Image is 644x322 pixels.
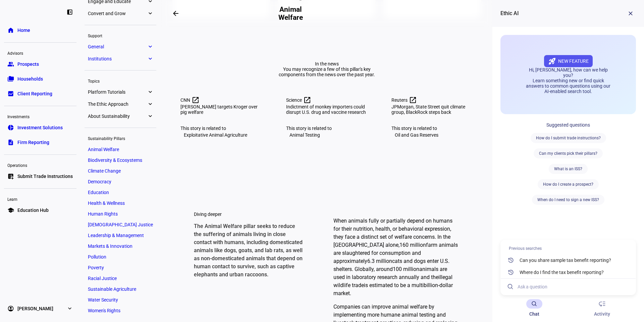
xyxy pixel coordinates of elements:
div: How do I submit trade instructions? [531,133,606,143]
span: history [507,269,514,276]
div: Topics [85,76,156,85]
span: Markets & Innovation [88,243,132,249]
eth-mat-symbol: expand_more [147,55,153,62]
a: Poverty [85,263,156,272]
span: Education Hub [17,207,49,214]
a: 100 million [393,266,419,272]
span: [DEMOGRAPHIC_DATA] Justice [88,222,153,227]
span: Women's Rights [88,308,120,313]
div: Can my clients pick their pillars? [534,148,603,158]
a: 6.3 million [367,258,392,264]
a: Democracy [85,177,156,186]
div: Hi, [PERSON_NAME], how can we help you? [524,67,612,78]
span: About Sustainability [88,113,147,119]
div: When do I need to sign a new ISS? [532,195,604,205]
span: Prospects [17,61,39,67]
md-primary-tab: Activity [568,295,636,322]
div: Suggested questions [500,122,636,128]
a: Education [85,188,156,197]
eth-mat-symbol: description [7,139,14,146]
a: Women's Rights [85,306,156,315]
span: Animal Welfare [88,147,119,152]
mat-icon: open_in_new [409,96,417,104]
div: Sustainability Pillars [85,133,156,143]
a: groupProspects [4,57,76,71]
div: Operations [4,160,76,170]
span: Firm Reporting [17,139,49,146]
span: Democracy [88,179,111,184]
div: This story is related to [391,126,473,131]
div: Reuters [391,96,473,104]
mat-icon: open_in_new [303,96,311,104]
a: homeHome [4,24,76,37]
div: Learn something new or find quick answers to common questions using our AI-enabled search tool. [524,78,612,94]
mat-icon: open_in_new [192,96,200,104]
eth-mat-symbol: account_circle [7,305,14,312]
div: Support [85,31,156,40]
div: This story is related to [286,126,368,131]
div: Previous searches [509,246,628,251]
div: Diving deeper [194,212,304,217]
a: descriptionFirm Reporting [4,136,76,149]
span: Poverty [88,265,104,270]
a: Leadership & Management [85,231,156,240]
p: When animals fully or partially depend on humans for their nutrition, health, or behavioral expre... [333,217,459,297]
span: Submit Trade Instructions [17,173,73,180]
div: Investments [4,111,76,121]
eth-mat-symbol: pie_chart [7,124,14,131]
a: Pollution [85,252,156,262]
mat-icon: arrow_backwards [172,9,180,17]
span: Platform Tutorials [88,89,147,95]
span: Water Security [88,297,118,303]
eth-mat-symbol: expand_more [147,101,153,107]
eth-mat-symbol: school [7,207,14,214]
span: Sustainable Agriculture [88,286,136,292]
a: pie_chartInvestment Solutions [4,121,76,134]
div: Indictment of monkey importers could disrupt U.S. drug and vaccine research [286,104,368,115]
span: Investment Solutions [17,124,63,131]
span: Pollution [88,254,106,260]
eth-mat-symbol: expand_more [66,305,73,312]
span: Institutions [88,56,147,61]
div: You may recognize a few of this pillar's key components from the news over the past year. [271,66,382,77]
div: Advisors [4,48,76,57]
eth-mat-symbol: expand_more [147,43,153,50]
h2: Animal Welfare [274,5,307,21]
div: Ethic AI [500,9,519,17]
a: Human Rights [85,209,156,219]
a: Markets & Innovation [85,241,156,251]
div: In the news [315,61,339,66]
a: Sustainable Agriculture [85,284,156,294]
div: Oil and Gas Reserves [391,131,442,139]
div: JPMorgan, State Street quit climate group, BlackRock steps back [391,104,473,115]
span: Client Reporting [17,90,52,97]
eth-mat-symbol: expand_more [147,89,153,95]
div: Learn [4,194,76,203]
span: Human Rights [88,211,118,217]
span: General [88,44,147,49]
eth-mat-symbol: folder_copy [7,76,14,82]
a: Water Security [85,295,156,305]
p: The Animal Welfare pillar seeks to reduce the suffering of animals living in close contact with h... [194,222,304,279]
span: Leadership & Management [88,233,144,238]
div: Can you share sample tax benefit reporting? [520,256,629,264]
eth-mat-symbol: list_alt_add [7,173,14,180]
a: Animal Welfare [85,145,156,154]
input: Ask a question [518,279,630,295]
mat-icon: rocket_launch [548,57,556,65]
eth-mat-symbol: group [7,61,14,67]
span: Climate Change [88,168,121,174]
span: Convert and Grow [88,11,147,16]
eth-mat-symbol: expand_more [147,10,153,17]
a: Institutionsexpand_more [85,54,156,63]
div: Exploitative Animal Agriculture [180,131,251,139]
span: Biodiversity & Ecosystems [88,157,142,163]
a: [DEMOGRAPHIC_DATA] Justice [85,220,156,229]
span: Households [17,76,43,82]
a: Climate Change [85,166,156,176]
a: Health & Wellness [85,198,156,208]
md-primary-tab: Chat [500,295,568,322]
span: The Ethic Approach [88,101,147,107]
a: Generalexpand_more [85,42,156,51]
div: [PERSON_NAME] targets Kroger over pig welfare [180,104,262,115]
